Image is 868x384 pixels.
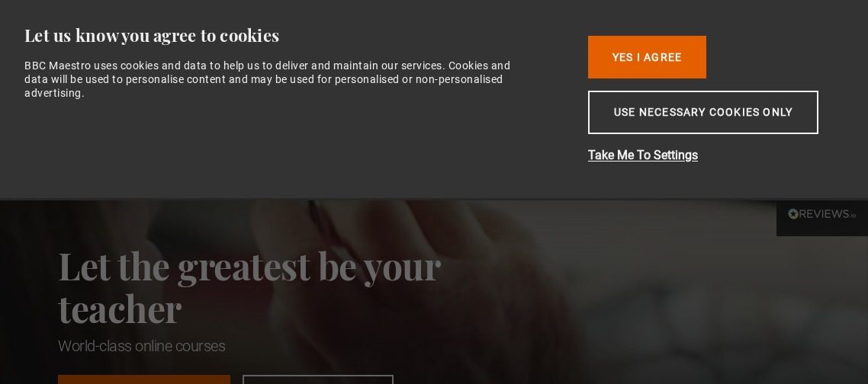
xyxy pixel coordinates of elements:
[588,36,706,78] button: Yes I Agree
[780,206,864,225] div: Read All Reviews
[58,244,508,329] h2: Let the greatest be your teacher
[588,91,818,134] button: Use necessary cookies only
[24,59,510,101] div: BBC Maestro uses cookies and data to help us to deliver and maintain our services. Cookies and da...
[588,146,832,165] button: Take Me To Settings
[788,208,857,219] img: REVIEWS.io
[24,24,564,46] div: Let us know you agree to cookies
